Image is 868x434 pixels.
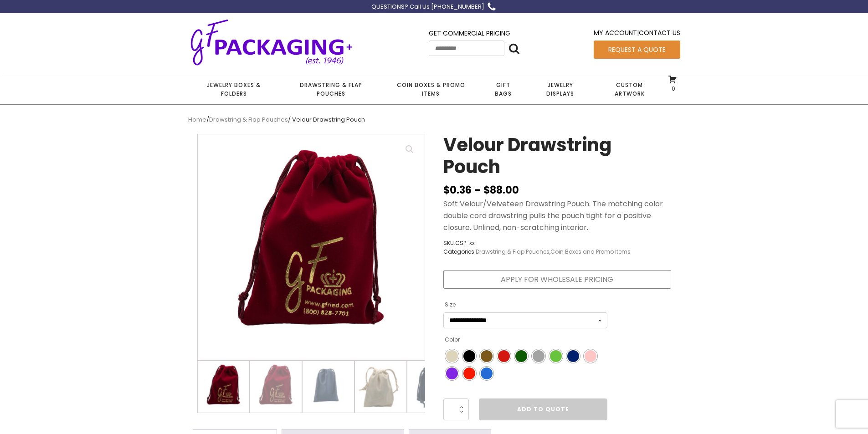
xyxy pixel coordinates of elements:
[407,361,459,413] img: Small Navy Blue velour drawstring pouch.
[480,74,527,104] a: Gift Bags
[371,2,484,12] div: QUESTIONS? Call Us [PHONE_NUMBER]
[445,332,460,347] label: Color
[445,297,456,312] label: Size
[443,398,469,420] input: Product quantity
[584,349,597,363] li: Pink
[639,28,680,37] a: Contact Us
[497,349,511,363] li: Burgundy
[532,349,545,363] li: Grey
[188,115,206,124] a: Home
[209,115,288,124] a: Drawstring & Flap Pouches
[462,349,476,363] li: Black
[443,183,472,197] bdi: 0.36
[594,41,680,59] a: Request a Quote
[445,349,459,363] li: Beige
[188,74,280,104] a: Jewelry Boxes & Folders
[250,361,302,413] img: Medium size velvet burgundy drawstring pouch with gold foil logo.
[480,367,493,380] li: Royal Blue
[443,239,631,247] span: SKU:
[303,361,354,413] img: Medium size Navy Blue velour drawstring bag.
[455,239,475,247] span: CSP-xx
[479,398,607,420] a: Add to Quote
[443,134,671,182] h1: Velour Drawstring Pouch
[443,270,671,289] a: Apply for Wholesale Pricing
[355,361,406,413] img: Medium size beige velour bag.
[483,183,519,197] bdi: 88.00
[668,75,677,92] a: 0
[443,198,671,233] p: Soft Velour/Velveteen Drawstring Pouch. The matching color double cord drawstring pulls the pouch...
[483,183,490,197] span: $
[188,17,355,67] img: GF Packaging + - Established 1946
[401,141,418,158] a: View full-screen image gallery
[476,248,550,255] a: Drawstring & Flap Pouches
[514,349,528,363] li: Green
[198,361,249,413] img: Medium size velvet burgundy drawstring pouch with gold foil logo.
[462,367,476,380] li: Red
[527,74,594,104] a: Jewelry Displays
[474,183,481,197] span: –
[480,349,493,363] li: Brown
[198,134,425,361] img: Medium size velvet burgundy drawstring pouch with gold foil logo.
[594,28,680,40] div: |
[280,74,382,104] a: Drawstring & Flap Pouches
[566,349,580,363] li: Navy Blue
[445,367,459,380] li: Purple
[550,248,631,255] a: Coin Boxes and Promo Items
[594,28,637,37] a: My Account
[443,347,607,382] ul: Color
[549,349,563,363] li: Kelly Green
[188,115,680,125] nav: Breadcrumb
[429,29,510,38] a: Get Commercial Pricing
[443,247,631,256] span: Categories: ,
[443,183,450,197] span: $
[594,74,665,104] a: Custom Artwork
[669,85,675,92] span: 0
[382,74,479,104] a: Coin Boxes & Promo Items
